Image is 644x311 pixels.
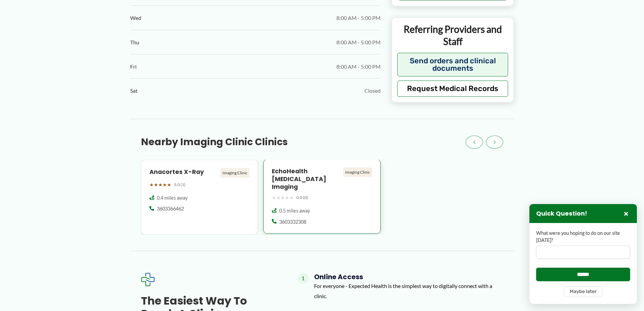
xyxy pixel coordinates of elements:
span: ★ [285,193,289,202]
span: ★ [272,193,276,202]
span: ★ [154,180,158,189]
span: › [493,138,496,146]
span: Closed [364,86,381,96]
p: Referring Providers and Staff [397,23,508,48]
span: ★ [276,193,281,202]
span: 8:00 AM - 5:00 PM [336,62,381,72]
span: ★ [149,180,154,189]
span: ★ [163,180,167,189]
h3: Quick Question! [536,210,587,218]
span: 0.0 (0) [296,194,308,201]
span: 0.5 miles away [279,207,310,214]
span: 8:00 AM - 5:00 PM [336,37,381,47]
span: ‹ [473,138,476,146]
button: ‹ [466,135,483,149]
span: Sat [130,86,138,96]
h4: EchoHealth [MEDICAL_DATA] Imaging [272,168,340,191]
p: For everyone - Expected Health is the simplest way to digitally connect with a clinic. [314,281,503,301]
button: Send orders and clinical documents [397,53,508,76]
div: Imaging Clinic [343,168,372,177]
span: Wed [130,13,141,23]
button: Maybe later [564,286,602,297]
h3: Nearby Imaging Clinic Clinics [141,136,288,148]
span: ★ [289,193,294,202]
span: ★ [281,193,285,202]
div: Imaging Clinic [220,168,249,178]
h4: Online Access [314,273,503,281]
a: Anacortes X-ray Imaging Clinic ★★★★★ 5.0 (1) 0.4 miles away 3603366462 [141,160,258,235]
span: ★ [167,180,171,189]
label: What were you hoping to do on our site [DATE]? [536,230,630,244]
span: Thu [130,37,139,47]
span: ★ [158,180,163,189]
span: 3603332308 [279,219,306,225]
button: Request Medical Records [397,81,508,97]
span: 3603366462 [157,205,184,212]
img: Expected Healthcare Logo [141,273,154,286]
span: 5.0 (1) [174,181,186,188]
span: 8:00 AM - 5:00 PM [336,13,381,23]
h4: Anacortes X-ray [149,168,218,176]
span: Fri [130,62,137,72]
button: › [486,135,503,149]
span: 1 [298,273,309,284]
button: Close [622,209,630,218]
span: 0.4 miles away [157,195,188,201]
a: EchoHealth [MEDICAL_DATA] Imaging Imaging Clinic ★★★★★ 0.0 (0) 0.5 miles away 3603332308 [263,160,381,235]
